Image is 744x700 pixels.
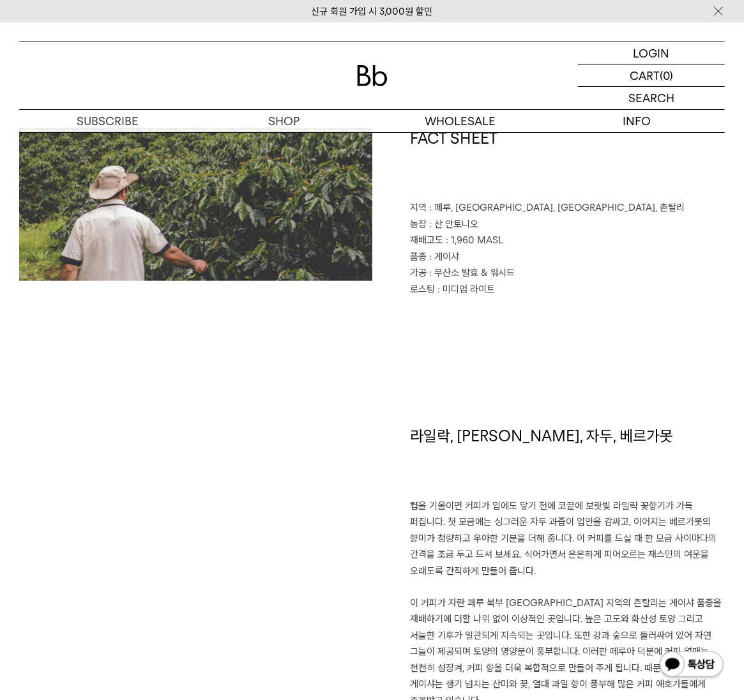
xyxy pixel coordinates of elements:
span: : 페루, [GEOGRAPHIC_DATA], [GEOGRAPHIC_DATA], 촌탈리 [430,202,685,213]
h1: FACT SHEET [411,128,725,201]
a: SUBSCRIBE [19,110,195,132]
p: WHOLESALE [372,110,549,132]
span: : 미디엄 라이트 [438,284,496,295]
p: LOGIN [634,42,670,64]
span: 재배고도 [411,234,444,246]
span: : 무산소 발효 & 워시드 [430,267,515,278]
span: 품종 [411,251,427,262]
span: : 게이샤 [430,251,460,262]
p: INFO [549,110,725,132]
span: : 산 안토니오 [430,218,479,230]
img: 카카오톡 채널 1:1 채팅 버튼 [658,650,725,681]
a: 신규 회원 가입 시 3,000원 할인 [312,6,433,17]
span: 지역 [411,202,427,213]
p: CART [630,65,660,86]
a: CART (0) [578,65,725,87]
img: 로고 [357,65,388,86]
h1: 라일락, [PERSON_NAME], 자두, 베르가못 [411,425,725,498]
p: (0) [660,65,673,86]
img: 산 안토니오: 게이샤 [19,128,372,281]
a: SHOP [195,110,372,132]
p: SEARCH [628,87,674,109]
span: 가공 [411,267,427,278]
span: 로스팅 [411,284,436,295]
span: 농장 [411,218,427,230]
p: 컵을 기울이면 커피가 입에도 닿기 전에 코끝에 보랏빛 라일락 꽃향기가 가득 퍼집니다. 첫 모금에는 싱그러운 자두 과즙이 입안을 감싸고, 이어지는 베르가못의 향미가 청량하고 우... [411,498,725,580]
span: : 1,960 MASL [446,234,504,246]
a: LOGIN [578,42,725,65]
